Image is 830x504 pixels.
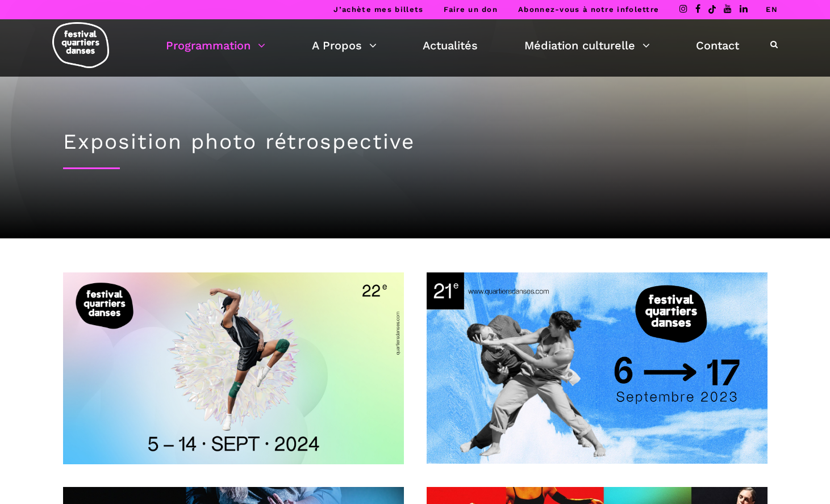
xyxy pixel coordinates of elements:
[518,5,659,14] a: Abonnez-vous à notre infolettre
[696,36,739,55] a: Contact
[333,5,423,14] a: J’achète mes billets
[312,36,377,55] a: A Propos
[166,36,265,55] a: Programmation
[63,129,768,154] h1: Exposition photo rétrospective
[766,5,778,14] a: EN
[52,22,109,68] img: logo-fqd-med
[423,36,478,55] a: Actualités
[444,5,498,14] a: Faire un don
[524,36,650,55] a: Médiation culturelle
